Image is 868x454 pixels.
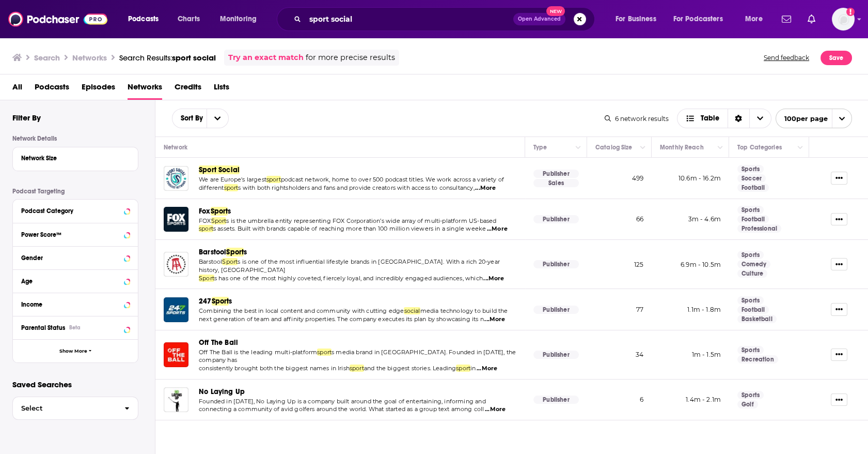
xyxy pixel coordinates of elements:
[737,215,769,223] a: Football
[119,53,216,63] a: Search Results:sport social
[605,115,669,123] div: 6 network results
[533,396,579,404] p: Publisher
[632,174,643,182] span: 499
[484,315,505,324] span: ...More
[199,315,484,323] span: next generation of team and affinity properties. The company executes its plan by showcasing its n
[21,278,121,285] div: Age
[660,260,721,269] p: 6.9m - 10.5m
[634,261,643,268] span: 125
[266,176,281,183] span: sport
[21,152,130,164] button: Network Size
[199,297,212,306] span: 247
[21,254,121,262] div: Gender
[714,142,727,154] button: Column Actions
[128,12,159,26] span: Podcasts
[637,142,649,154] button: Column Actions
[72,53,107,63] h3: Networks
[737,269,767,278] a: Culture
[21,207,121,215] div: Podcast Category
[776,111,828,127] span: 100 per page
[831,258,847,270] button: Show More Button
[306,52,395,64] span: for more precise results
[572,142,585,154] button: Column Actions
[820,51,852,65] button: Save
[214,79,229,100] span: Lists
[281,176,504,183] span: podcast network, home to over 500 podcast titles. We work across a variety of
[178,12,200,26] span: Charts
[737,355,778,364] a: Recreation
[636,306,643,313] span: 77
[164,207,188,232] img: Fox Sports
[470,365,476,372] span: in
[199,349,516,364] span: s media brand in [GEOGRAPHIC_DATA]. Founded in [DATE], the company has
[199,297,232,306] a: 247Sports
[199,217,211,224] span: FOX
[350,365,364,372] span: sport
[199,207,231,216] a: FoxSports
[199,307,404,314] span: Combining the best in local content and community with cutting edge
[226,248,244,256] span: Sport
[738,11,776,27] button: open menu
[228,207,231,216] span: s
[199,165,240,174] span: Sport Social
[21,324,65,331] span: Parental Status
[640,396,643,403] span: 6
[737,315,777,323] a: Basketball
[546,6,565,16] span: New
[207,109,228,128] button: open menu
[660,215,721,223] p: 3m - 4.6m
[82,79,115,100] a: Episodes
[199,338,238,347] a: Off The Ball
[212,297,229,306] span: Sport
[199,176,266,183] span: We are Europe's largest
[737,165,764,173] a: Sports
[660,395,721,404] p: 1.4m - 2.1m
[21,321,130,334] button: Parental StatusBeta
[222,258,238,265] span: Sport
[737,260,770,268] a: Comedy
[164,297,188,322] img: 247 Sports
[199,387,245,396] a: No Laying Up
[533,306,579,314] p: Publisher
[636,351,643,358] span: 34
[636,215,643,223] span: 66
[244,248,247,256] span: s
[199,225,213,232] span: sport
[13,339,138,362] button: Show More
[737,141,782,154] div: Top Categories
[171,11,206,27] a: Charts
[12,135,138,142] p: Network Details
[477,365,497,373] span: ...More
[59,349,87,354] span: Show More
[128,79,162,100] span: Networks
[12,79,22,100] a: All
[737,400,758,408] a: Golf
[199,248,226,256] span: Barstool
[164,387,188,412] img: No Laying Up
[832,8,855,31] button: Show profile menu
[8,9,107,29] img: Podchaser - Follow, Share and Rate Podcasts
[404,307,420,314] span: social
[21,297,130,310] button: Income
[229,297,232,306] span: s
[35,79,69,100] a: Podcasts
[487,225,508,233] span: ...More
[737,306,769,314] a: Football
[21,274,130,287] button: Age
[673,12,723,26] span: For Podcasters
[778,10,795,28] a: Show notifications dropdown
[831,213,847,225] button: Show More Button
[728,109,749,128] div: Sort Direction
[456,365,470,372] span: sport
[199,248,247,256] a: BarstoolSports
[660,350,721,359] p: 1m - 1.5m
[21,231,121,238] div: Power Score™
[199,258,222,265] span: Barstool
[199,258,500,274] span: s is one of the most influential lifestyle brands in [GEOGRAPHIC_DATA]. With a rich 20-year histo...
[12,113,41,123] h2: Filter By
